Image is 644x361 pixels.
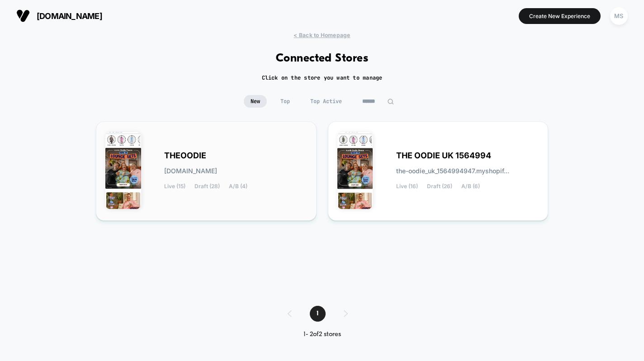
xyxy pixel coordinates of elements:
img: THEOODIE [105,132,141,209]
span: THE OODIE UK 1564994 [396,152,491,159]
button: Create New Experience [519,8,601,24]
h1: Connected Stores [276,52,369,65]
span: [DOMAIN_NAME] [37,11,102,21]
span: Draft (26) [427,183,452,190]
span: Draft (28) [194,183,220,190]
span: Live (15) [164,183,185,190]
div: MS [610,7,628,25]
img: THE_OODIE_UK_1564994947 [337,132,373,209]
span: A/B (6) [461,183,480,190]
div: 1 - 2 of 2 stores [279,331,366,338]
span: THEOODIE [164,152,206,159]
img: Visually logo [16,9,30,23]
span: Live (16) [396,183,418,190]
span: < Back to Homepage [294,32,350,38]
span: 1 [310,306,326,322]
img: edit [387,98,394,105]
span: Top Active [303,95,349,108]
span: New [244,95,267,108]
h2: Click on the store you want to manage [262,74,383,81]
span: Top [274,95,297,108]
button: MS [607,7,630,25]
span: the-oodie_uk_1564994947.myshopif... [396,168,509,174]
span: [DOMAIN_NAME] [164,168,217,174]
span: A/B (4) [229,183,247,190]
button: [DOMAIN_NAME] [14,9,105,23]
